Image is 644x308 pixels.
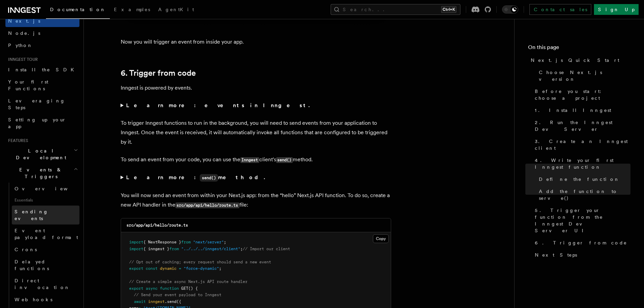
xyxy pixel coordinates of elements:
[12,293,79,306] a: Webhooks
[441,6,456,13] kbd: Ctrl+K
[373,234,389,243] button: Copy
[181,286,188,291] span: GET
[12,275,79,293] a: Direct invocation
[126,174,266,181] strong: Learn more: method.
[532,249,630,261] a: Next Steps
[535,107,611,114] span: 1. Install Inngest
[15,259,49,271] span: Delayed functions
[129,286,143,291] span: export
[535,119,630,133] span: 2. Run the Inngest Dev Server
[12,256,79,275] a: Delayed functions
[528,54,630,66] a: Next.js Quick Start
[165,299,176,304] span: .send
[158,7,194,12] span: AgentKit
[536,66,630,85] a: Choose Next.js version
[5,64,79,76] a: Install the SDK
[528,43,630,54] h4: On this page
[5,27,79,39] a: Node.js
[532,204,630,237] a: 5. Trigger your function from the Inngest Dev Server UI
[15,228,78,240] span: Event payload format
[240,157,259,163] code: Inngest
[188,286,198,291] span: () {
[539,188,630,202] span: Add the function to serve()
[126,223,188,228] code: src/app/api/hello/route.ts
[8,30,40,36] span: Node.js
[5,15,79,27] a: Next.js
[5,57,38,62] span: Inngest tour
[121,68,196,78] a: 6. Trigger from code
[175,203,239,208] code: src/app/api/hello/route.ts
[536,173,630,185] a: Define the function
[535,88,630,101] span: Before you start: choose a project
[110,2,154,18] a: Examples
[5,138,28,143] span: Features
[532,135,630,154] a: 3. Create an Inngest client
[532,104,630,116] a: 1. Install Inngest
[5,95,79,114] a: Leveraging Steps
[535,138,630,151] span: 3. Create an Inngest client
[146,266,158,271] span: const
[129,279,247,284] span: // Create a simple async Next.js API route handler
[181,246,240,251] span: "../../../inngest/client"
[5,147,74,161] span: Local Development
[5,164,79,183] button: Events & Triggers
[181,240,191,244] span: from
[535,157,630,170] span: 4. Write your first Inngest function
[224,240,226,244] span: ;
[146,286,158,291] span: async
[502,5,518,14] button: Toggle dark mode
[535,239,627,246] span: 6. Trigger from code
[5,114,79,133] a: Setting up your app
[532,154,630,173] a: 4. Write your first Inngest function
[12,183,79,195] a: Overview
[535,252,577,258] span: Next Steps
[331,4,460,15] button: Search...Ctrl+K
[129,266,143,271] span: export
[12,224,79,243] a: Event payload format
[121,37,391,47] p: Now you will trigger an event from inside your app.
[129,260,271,264] span: // Opt out of caching; every request should send a new event
[121,118,391,147] p: To trigger Inngest functions to run in the background, you will need to send events from your app...
[5,39,79,51] a: Python
[154,2,198,18] a: AgentKit
[532,116,630,135] a: 2. Run the Inngest Dev Server
[535,207,630,234] span: 5. Trigger your function from the Inngest Dev Server UI
[121,173,391,183] summary: Learn more:send()method.
[15,278,70,290] span: Direct invocation
[15,297,52,302] span: Webhooks
[15,186,84,191] span: Overview
[129,246,143,251] span: import
[134,292,221,297] span: // Send your event payload to Inngest
[121,155,391,165] p: To send an event from your code, you can use the client's method.
[532,85,630,104] a: Before you start: choose a project
[15,209,48,221] span: Sending events
[46,2,110,19] a: Documentation
[8,18,40,24] span: Next.js
[143,240,181,244] span: { NextResponse }
[200,174,218,182] code: send()
[134,299,146,304] span: await
[160,266,176,271] span: dynamic
[8,43,33,48] span: Python
[126,102,311,109] strong: Learn more: events in Inngest.
[121,83,391,93] p: Inngest is powered by events.
[114,7,150,12] span: Examples
[12,206,79,224] a: Sending events
[184,266,219,271] span: "force-dynamic"
[160,286,179,291] span: function
[8,67,78,72] span: Install the SDK
[193,240,224,244] span: "next/server"
[148,299,165,304] span: inngest
[176,299,181,304] span: ({
[531,57,619,64] span: Next.js Quick Start
[529,4,591,15] a: Contact sales
[594,4,639,15] a: Sign Up
[169,246,179,251] span: from
[8,79,48,91] span: Your first Functions
[8,98,65,110] span: Leveraging Steps
[539,69,630,82] span: Choose Next.js version
[5,166,74,180] span: Events & Triggers
[243,246,290,251] span: // Import our client
[12,195,79,206] span: Essentials
[8,117,66,129] span: Setting up your app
